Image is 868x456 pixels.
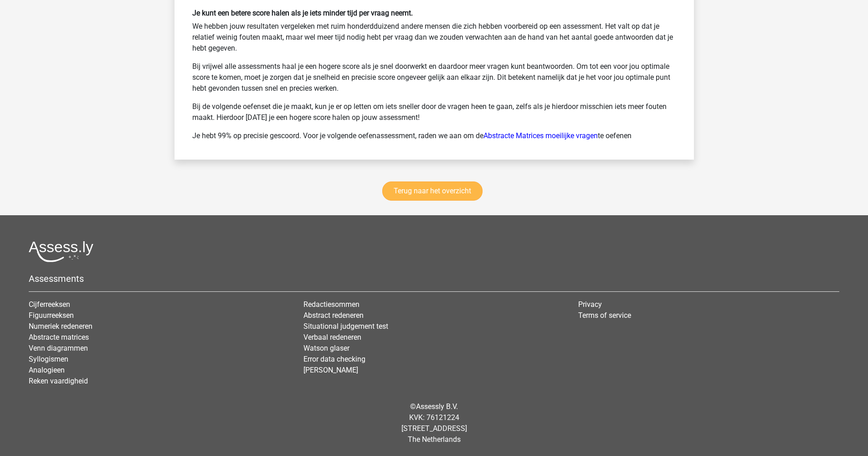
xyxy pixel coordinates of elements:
p: Bij de volgende oefenset die je maakt, kun je er op letten om iets sneller door de vragen heen te... [192,101,676,123]
a: Cijferreeksen [29,300,70,309]
a: Abstracte Matrices moeilijke vragen [483,131,598,140]
a: Reken vaardigheid [29,377,88,385]
a: Assessly B.V. [416,402,458,411]
img: Assessly logo [29,241,93,262]
a: Verbaal redeneren [303,333,361,342]
a: Abstract redeneren [303,311,364,320]
p: We hebben jouw resultaten vergeleken met ruim honderdduizend andere mensen die zich hebben voorbe... [192,21,676,54]
a: [PERSON_NAME] [303,366,358,374]
a: Terug naar het overzicht [382,181,483,201]
p: Bij vrijwel alle assessments haal je een hogere score als je snel doorwerkt en daardoor meer vrag... [192,61,676,94]
a: Abstracte matrices [29,333,89,342]
a: Syllogismen [29,355,68,363]
a: Error data checking [303,355,365,363]
a: Watson glaser [303,344,349,352]
a: Terms of service [578,311,631,320]
a: Venn diagrammen [29,344,88,352]
a: Figuurreeksen [29,311,74,320]
a: Numeriek redeneren [29,322,92,331]
p: Je hebt 99% op precisie gescoord. Voor je volgende oefenassessment, raden we aan om de te oefenen [192,130,676,141]
h6: Je kunt een betere score halen als je iets minder tijd per vraag neemt. [192,9,676,17]
a: Redactiesommen [303,300,360,309]
a: Situational judgement test [303,322,388,331]
h5: Assessments [29,273,839,284]
a: Analogieen [29,366,65,374]
a: Privacy [578,300,602,309]
div: © KVK: 76121224 [STREET_ADDRESS] The Netherlands [22,394,846,452]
